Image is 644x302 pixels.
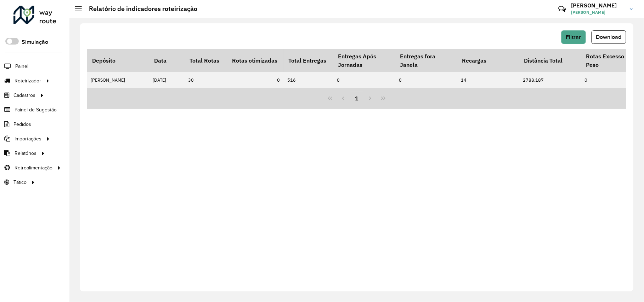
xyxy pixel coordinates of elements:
[581,72,643,88] td: 0
[519,49,581,72] th: Distância Total
[15,77,41,85] span: Roteirizador
[15,106,57,114] span: Painel de Sugestão
[566,34,581,40] span: Filtrar
[284,72,333,88] td: 516
[395,72,457,88] td: 0
[15,63,28,70] span: Painel
[227,72,284,88] td: 0
[350,92,363,105] button: 1
[185,72,227,88] td: 30
[457,72,519,88] td: 14
[227,49,284,72] th: Rotas otimizadas
[581,49,643,72] th: Rotas Excesso Peso
[571,9,625,16] span: [PERSON_NAME]
[457,49,519,72] th: Recargas
[82,5,197,13] h2: Relatório de indicadores roteirização
[15,150,36,157] span: Relatórios
[15,135,41,143] span: Importações
[395,49,457,72] th: Entregas fora Janela
[13,121,31,128] span: Pedidos
[185,49,227,72] th: Total Rotas
[87,72,149,88] td: [PERSON_NAME]
[15,164,52,172] span: Retroalimentação
[596,34,622,40] span: Download
[571,2,625,9] h3: [PERSON_NAME]
[519,72,581,88] td: 2788.187
[149,49,185,72] th: Data
[22,38,48,46] label: Simulação
[333,72,395,88] td: 0
[13,179,27,186] span: Tático
[284,49,333,72] th: Total Entregas
[592,30,626,44] button: Download
[561,30,586,44] button: Filtrar
[13,92,35,99] span: Cadastros
[149,72,185,88] td: [DATE]
[87,49,149,72] th: Depósito
[333,49,395,72] th: Entregas Após Jornadas
[554,1,570,17] a: Contato Rápido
